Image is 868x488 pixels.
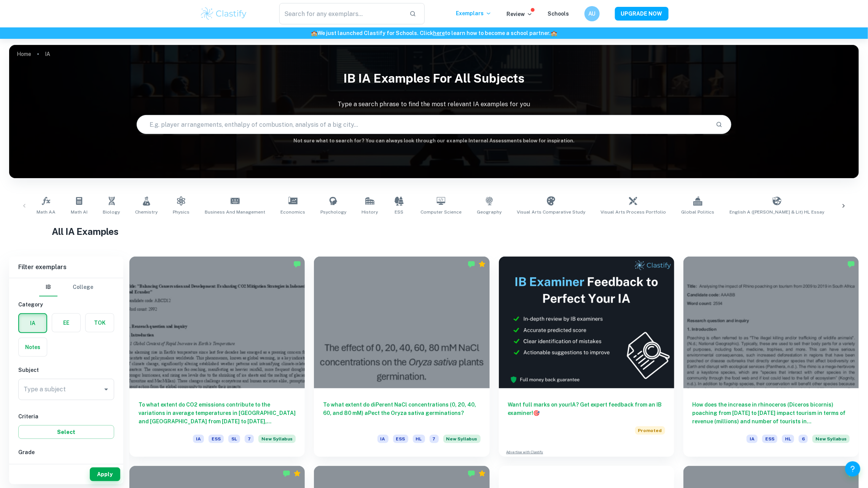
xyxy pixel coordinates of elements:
span: Biology [103,209,120,215]
button: Apply [90,467,120,481]
button: TOK [86,314,114,332]
img: Marked [847,260,855,268]
img: Marked [283,470,290,477]
span: SL [228,435,240,443]
span: Economics [280,209,305,215]
img: Thumbnail [499,257,674,388]
span: 🏫 [311,30,317,36]
span: Business and Management [205,209,265,215]
input: E.g. player arrangements, enthalpy of combustion, analysis of a big city... [137,114,710,135]
span: IA [193,435,204,443]
h6: Grade [18,448,114,456]
div: Starting from the May 2026 session, the ESS IA requirements have changed. We created this exempla... [443,435,481,448]
h6: Subject [18,366,114,374]
span: ESS [209,435,224,443]
span: Computer Science [420,209,462,215]
span: Global Politics [681,209,714,215]
a: Schools [548,11,569,17]
h6: To what extent do CO2 emissions contribute to the variations in average temperatures in [GEOGRAPH... [139,400,296,426]
a: To what extent do CO2 emissions contribute to the variations in average temperatures in [GEOGRAPH... [129,257,305,457]
span: History [362,209,378,215]
span: Geography [477,209,502,215]
button: Select [18,425,114,439]
div: Premium [478,260,486,268]
h6: Not sure what to search for? You can always look through our example Internal Assessments below f... [9,137,859,145]
span: 7 [245,435,254,443]
div: Starting from the May 2026 session, the ESS IA requirements have changed. We created this exempla... [812,435,850,448]
img: Marked [468,260,475,268]
span: Visual Arts Comparative Study [517,209,585,215]
p: Exemplars [456,9,492,18]
a: How does the increase in rhinoceros (Diceros bicornis) poaching from [DATE] to [DATE] impact tour... [683,257,859,457]
span: New Syllabus [443,435,481,443]
h6: Filter exemplars [9,257,123,278]
span: Math AA [37,209,56,215]
h1: All IA Examples [52,225,817,238]
div: Filter type choice [39,278,93,297]
span: New Syllabus [258,435,296,443]
img: Marked [293,260,301,268]
span: 🏫 [551,30,557,36]
h6: To what extent do diPerent NaCl concentrations (0, 20, 40, 60, and 80 mM) aPect the Oryza sativa ... [323,400,480,426]
h6: We just launched Clastify for Schools. Click to learn how to become a school partner. [2,29,866,37]
span: HL [413,435,425,443]
h6: Category [18,300,114,309]
img: Marked [468,470,475,477]
button: Open [101,384,111,395]
span: Visual Arts Process Portfolio [600,209,666,215]
p: IA [45,50,50,58]
a: here [433,30,445,36]
span: IA [377,435,389,443]
div: Premium [478,470,486,477]
input: Search for any exemplars... [279,3,404,24]
button: College [73,278,93,297]
div: Starting from the May 2026 session, the ESS IA requirements have changed. We created this exempla... [258,435,296,448]
span: Math AI [71,209,88,215]
h6: Want full marks on your IA ? Get expert feedback from an IB examiner! [508,400,665,417]
span: ESS [395,209,404,215]
button: IA [19,314,46,332]
span: 7 [430,435,439,443]
a: Want full marks on yourIA? Get expert feedback from an IB examiner!PromotedAdvertise with Clastify [499,257,674,457]
button: Notes [19,338,47,356]
span: 🎯 [534,410,540,416]
h6: How does the increase in rhinoceros (Diceros bicornis) poaching from [DATE] to [DATE] impact tour... [693,400,850,426]
button: UPGRADE NOW [615,7,669,21]
span: Psychology [320,209,346,215]
a: To what extent do diPerent NaCl concentrations (0, 20, 40, 60, and 80 mM) aPect the Oryza sativa ... [314,257,489,457]
span: HL [782,435,794,443]
span: English A ([PERSON_NAME] & Lit) HL Essay [729,209,824,215]
span: New Syllabus [812,435,850,443]
button: EE [52,314,80,332]
span: 6 [799,435,808,443]
button: AU [585,6,600,21]
span: ESS [762,435,777,443]
div: Premium [293,470,301,477]
a: Advertise with Clastify [506,450,543,455]
span: IA [747,435,758,443]
span: Physics [173,209,190,215]
span: ESS [393,435,408,443]
img: Clastify logo [200,6,248,21]
button: Search [713,118,726,131]
button: Help and Feedback [845,461,860,477]
button: IB [39,278,57,297]
h6: AU [588,10,596,18]
h1: IB IA examples for all subjects [9,66,859,91]
span: Chemistry [135,209,158,215]
h6: Criteria [18,412,114,421]
a: Home [17,49,31,59]
p: Type a search phrase to find the most relevant IA examples for you [9,100,859,109]
p: Review [507,10,533,18]
span: Promoted [635,426,665,435]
